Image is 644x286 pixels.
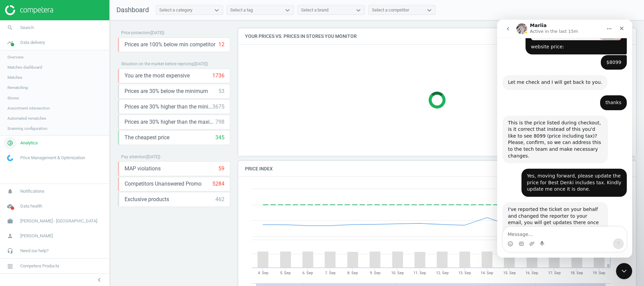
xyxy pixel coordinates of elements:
button: Upload attachment [32,221,37,227]
span: Prices are 30% higher than the maximal [125,118,215,126]
span: Data health [20,203,42,209]
span: Prices are 30% higher than the minimum [125,103,212,111]
div: I've reported the ticket on your behalf and changed the reporter to your email, you will get upda... [5,183,111,244]
div: Select a brand [301,7,328,13]
button: Send a message… [116,219,127,230]
i: search [4,21,17,34]
div: Select a tag [230,7,253,13]
div: 798 [215,118,224,126]
span: Search [20,25,34,31]
div: 5284 [212,180,224,188]
span: Exclusive products [125,196,169,203]
span: Matches dashboard [7,65,42,70]
span: Rematching [7,85,28,90]
span: Situation on the market before repricing [121,62,193,66]
span: Price Management & Optimization [20,155,85,161]
div: 59 [218,165,224,172]
h4: Price Index [238,161,636,177]
i: cloud_done [4,200,17,213]
span: Data delivery [20,40,45,46]
i: pie_chart_outlined [4,137,17,149]
tspan: 5. Sep [280,271,291,275]
span: Dashboard [116,6,149,14]
tspan: 18. Sep [570,271,583,275]
i: notifications [4,185,17,198]
span: ( [DATE] ) [150,30,164,35]
span: Notifications [20,188,45,194]
div: Kateryna says… [5,183,130,249]
div: Select a category [159,7,192,13]
iframe: Intercom live chat [616,263,632,279]
i: headset_mic [4,244,17,257]
span: Pay attention [121,154,146,159]
textarea: Message… [6,207,129,219]
span: Prices are 100% below min competitor [125,41,215,48]
span: Scanning configuration [7,126,47,131]
tspan: 12. Sep [436,271,449,275]
button: Emoji picker [10,221,16,227]
tspan: 13. Sep [458,271,471,275]
span: Stores [7,95,19,101]
button: Start recording [43,221,48,227]
span: MAP violations [125,165,161,172]
tspan: 15. Sep [503,271,516,275]
span: Prices are 30% below the minimum [125,88,208,95]
tspan: 14. Sep [481,271,493,275]
tspan: 10. Sep [391,271,404,275]
i: person [4,230,17,242]
tspan: 8. Sep [347,271,358,275]
i: timeline [4,36,17,49]
div: 1736 [212,72,224,79]
span: ( [DATE] ) [146,154,160,159]
tspan: 16. Sep [526,271,538,275]
tspan: 9. Sep [370,271,380,275]
div: 53 [218,88,224,95]
tspan: 17. Sep [548,271,561,275]
span: You are the most expensive [125,72,190,79]
i: chevron_left [95,276,103,284]
text: 0 [607,264,609,268]
span: Assortment intersection [7,105,50,111]
div: Select a competitor [372,7,409,13]
img: wGWNvw8QSZomAAAAABJRU5ErkJggg== [7,155,13,161]
tspan: 6. Sep [302,271,313,275]
span: Analytics [20,140,38,146]
div: 462 [215,196,224,203]
span: Overview [7,54,24,60]
span: [PERSON_NAME] - [GEOGRAPHIC_DATA] [20,218,97,224]
tspan: 11. Sep [413,271,426,275]
button: chevron_left [91,276,108,284]
span: Competera Products [20,263,59,269]
span: Automated rematches [7,116,46,121]
button: Gif picker [21,221,27,227]
div: 12 [218,41,224,48]
span: [PERSON_NAME] [20,233,53,239]
span: Matches [7,75,22,80]
tspan: 7. Sep [325,271,336,275]
div: I've reported the ticket on your behalf and changed the reporter to your email, you will get upda... [11,187,105,240]
span: ( [DATE] ) [193,62,208,66]
div: 345 [215,134,224,141]
span: Need our help? [20,248,49,254]
iframe: Intercom live chat [497,20,632,258]
h4: Your prices vs. prices in stores you monitor [238,28,636,44]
